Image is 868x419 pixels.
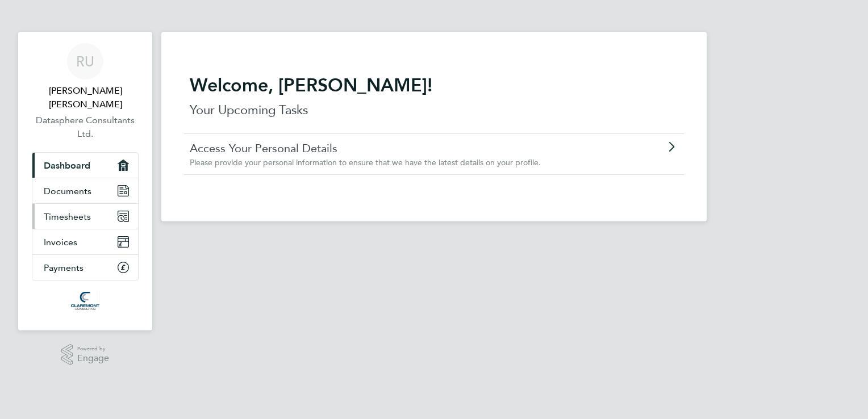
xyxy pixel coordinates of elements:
a: Powered byEngage [61,344,110,366]
p: Your Upcoming Tasks [190,101,678,119]
nav: Main navigation [18,32,152,330]
a: Payments [32,255,138,280]
a: Dashboard [32,153,138,178]
a: RU[PERSON_NAME] [PERSON_NAME] [32,43,139,111]
span: Invoices [44,237,77,248]
span: Dashboard [44,160,90,171]
a: Go to home page [32,292,139,310]
span: Engage [77,354,109,363]
span: Timesheets [44,211,91,222]
span: Documents [44,186,91,196]
a: Datasphere Consultants Ltd. [32,114,139,141]
span: Rajesh Babu Udayakumar [32,84,139,111]
span: Powered by [77,344,109,354]
a: Access Your Personal Details [190,141,614,156]
a: Documents [32,178,138,203]
span: Please provide your personal information to ensure that we have the latest details on your profile. [190,157,541,167]
span: Payments [44,262,84,273]
h2: Welcome, [PERSON_NAME]! [190,74,678,97]
a: Invoices [32,229,138,254]
span: RU [76,54,94,69]
a: Timesheets [32,204,138,229]
img: claremontconsulting1-logo-retina.png [71,292,99,310]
